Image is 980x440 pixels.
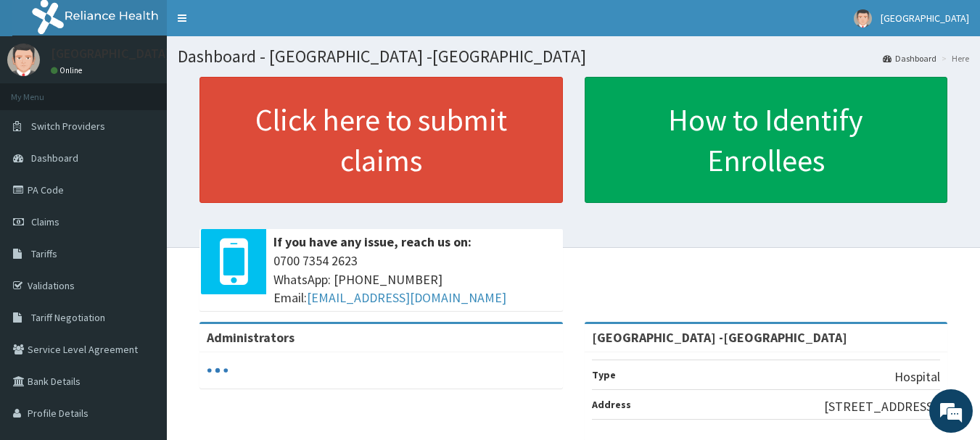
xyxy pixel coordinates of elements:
[207,329,295,346] b: Administrators
[7,43,40,76] img: User Image
[938,52,969,65] li: Here
[273,233,472,250] b: If you have any issue, reach us on:
[31,151,78,165] span: Dashboard
[199,77,563,203] a: Click here to submit claims
[307,289,506,306] a: [EMAIL_ADDRESS][DOMAIN_NAME]
[824,397,940,416] p: [STREET_ADDRESS].
[592,398,631,411] b: Address
[273,252,556,307] span: 0700 7354 2623 WhatsApp: [PHONE_NUMBER] Email:
[31,215,59,228] span: Claims
[51,65,86,75] a: Online
[894,368,940,386] p: Hospital
[31,247,57,260] span: Tariffs
[585,77,948,203] a: How to Identify Enrollees
[854,9,872,28] img: User Image
[592,329,847,346] strong: [GEOGRAPHIC_DATA] -[GEOGRAPHIC_DATA]
[31,120,105,133] span: Switch Providers
[881,12,969,25] span: [GEOGRAPHIC_DATA]
[592,368,616,381] b: Type
[51,47,170,60] p: [GEOGRAPHIC_DATA]
[178,47,969,66] h1: Dashboard - [GEOGRAPHIC_DATA] -[GEOGRAPHIC_DATA]
[31,311,105,324] span: Tariff Negotiation
[883,52,936,65] a: Dashboard
[207,360,228,381] svg: audio-loading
